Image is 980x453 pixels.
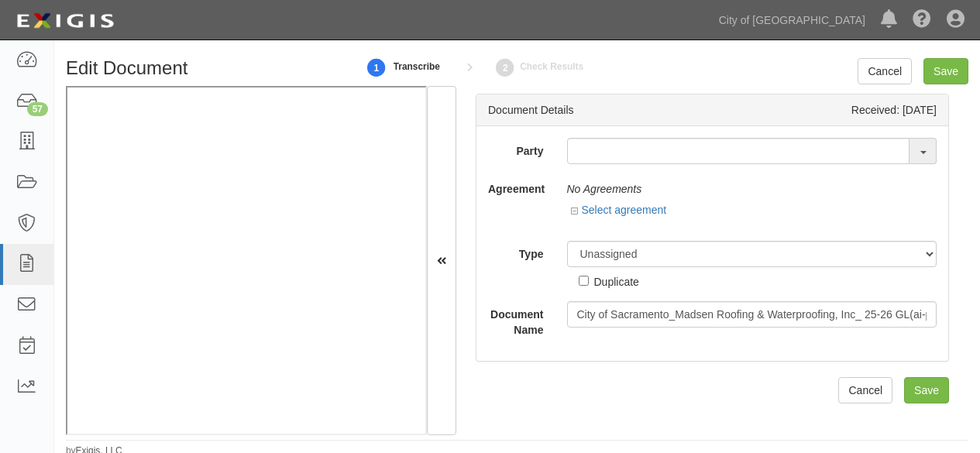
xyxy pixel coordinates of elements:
div: Document Details [488,102,574,118]
small: Check Results [520,61,583,72]
a: 1 [365,50,388,84]
input: Save [904,377,949,403]
i: Help Center - Complianz [913,11,931,29]
a: City of [GEOGRAPHIC_DATA] [711,5,873,36]
div: 57 [27,102,48,116]
strong: 2 [493,59,517,77]
label: Agreement [476,176,555,197]
label: Party [476,138,555,159]
strong: 1 [365,59,388,77]
a: Cancel [858,58,912,84]
label: Type [476,241,555,262]
div: Duplicate [594,273,639,290]
label: Document Name [476,301,555,338]
input: Duplicate [579,276,589,286]
a: Select agreement [571,204,667,216]
img: logo-5460c22ac91f19d4615b14bd174203de0afe785f0fc80cf4dbbc73dc1793850b.png [12,7,119,35]
div: Received: [DATE] [851,102,937,118]
a: Cancel [838,377,892,403]
a: Check Results [493,50,517,84]
h1: Edit Document [66,58,351,78]
div: No Agreements [567,176,937,202]
small: Transcribe [394,61,440,72]
input: Save [923,58,968,84]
